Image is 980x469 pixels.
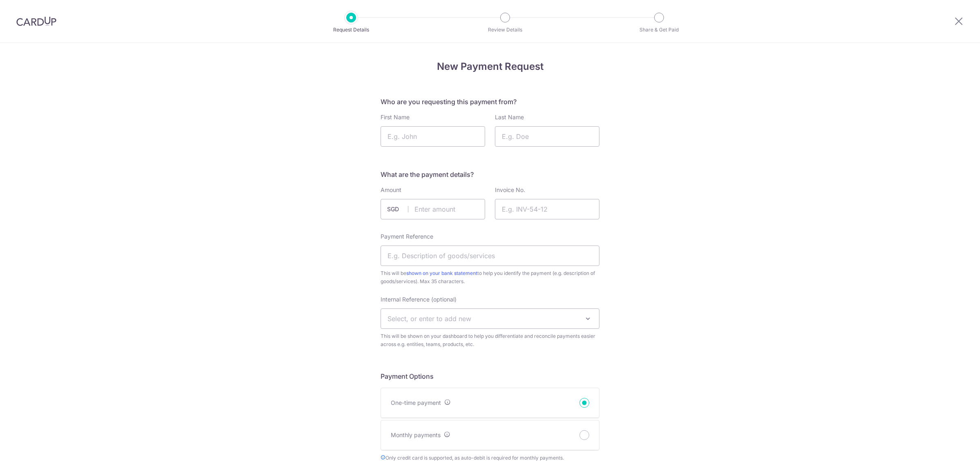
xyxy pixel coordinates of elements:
[381,295,457,304] label: Internal Reference (optional)
[381,186,401,194] label: Amount
[381,113,410,121] label: First Name
[387,205,408,213] span: SGD
[381,97,599,107] h5: Who are you requesting this payment from?
[629,26,689,34] p: Share & Get Paid
[495,113,524,121] label: Last Name
[321,26,381,34] p: Request Details
[381,332,599,348] span: This will be shown on your dashboard to help you differentiate and reconcile payments easier acro...
[381,454,599,462] span: Only credit card is supported, as auto-debit is required for monthly payments.
[495,199,599,219] input: E.g. INV-54-12
[391,399,441,406] span: One-time payment
[388,315,471,323] span: Select, or enter to add new
[381,246,599,266] input: E.g. Description of goods/services
[381,199,485,219] input: Enter amount
[928,444,972,465] iframe: Opens a widget where you can find more information
[391,431,441,438] span: Monthly payments
[381,269,599,286] span: This will be to help you identify the payment (e.g. description of goods/services). Max 35 charac...
[381,232,433,241] label: Payment Reference
[381,59,599,74] h4: New Payment Request
[381,170,599,179] h5: What are the payment details?
[381,371,599,381] h5: Payment Options
[495,186,525,194] label: Invoice No.
[381,126,485,147] input: E.g. John
[16,16,56,26] img: CardUp
[475,26,535,34] p: Review Details
[495,126,599,147] input: E.g. Doe
[406,270,477,276] a: shown on your bank statement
